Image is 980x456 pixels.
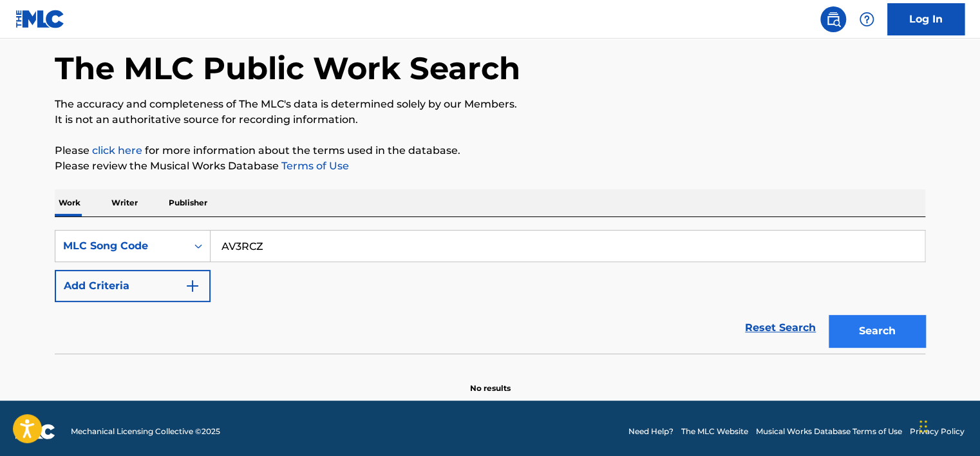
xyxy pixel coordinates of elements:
div: MLC Song Code [63,238,179,254]
h1: The MLC Public Work Search [55,49,520,88]
p: No results [470,367,511,394]
a: Musical Works Database Terms of Use [756,426,902,437]
p: Publisher [165,189,211,216]
p: The accuracy and completeness of The MLC's data is determined solely by our Members. [55,97,925,112]
iframe: Chat Widget [916,394,980,456]
div: চ্যাট উইজেট [916,394,980,456]
div: Help [854,6,880,32]
img: search [825,12,841,27]
img: 9d2ae6d4665cec9f34b9.svg [185,278,200,294]
a: Reset Search [739,314,822,342]
p: Writer [108,189,142,216]
form: Search Form [55,230,925,354]
p: Please for more information about the terms used in the database. [55,143,925,158]
a: The MLC Website [681,426,748,437]
p: Please review the Musical Works Database [55,158,925,174]
a: Need Help? [628,426,674,437]
a: Privacy Policy [910,426,965,437]
span: Mechanical Licensing Collective © 2025 [71,426,220,437]
a: click here [92,144,142,157]
img: help [859,12,874,27]
a: Log In [887,3,965,35]
p: It is not an authoritative source for recording information. [55,112,925,128]
a: Public Search [820,6,846,32]
img: MLC Logo [15,10,65,28]
button: Search [829,315,925,347]
a: Terms of Use [279,160,349,172]
div: টেনে আনুন [919,407,927,446]
p: Work [55,189,84,216]
button: Add Criteria [55,270,211,302]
